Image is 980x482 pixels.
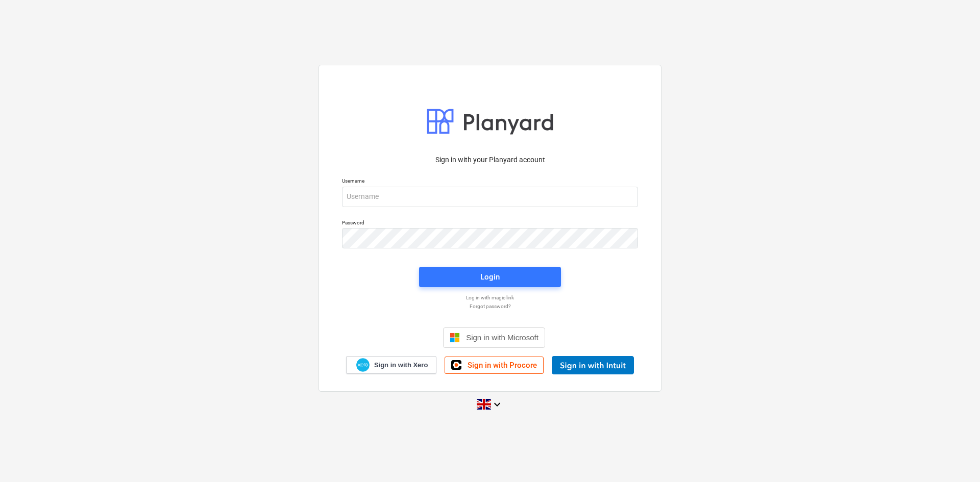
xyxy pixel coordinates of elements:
[491,398,503,411] i: keyboard_arrow_down
[346,356,437,374] a: Sign in with Xero
[342,219,638,228] p: Password
[356,358,370,372] img: Xero logo
[342,177,638,186] p: Username
[337,294,643,301] a: Log in with magic link
[337,303,643,310] a: Forgot password?
[480,270,500,284] div: Login
[445,357,544,374] a: Sign in with Procore
[342,155,638,165] p: Sign in with your Planyard account
[450,333,460,343] img: Microsoft logo
[468,361,537,370] span: Sign in with Procore
[466,333,538,342] span: Sign in with Microsoft
[342,187,638,207] input: Username
[374,361,428,370] span: Sign in with Xero
[419,267,561,287] button: Login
